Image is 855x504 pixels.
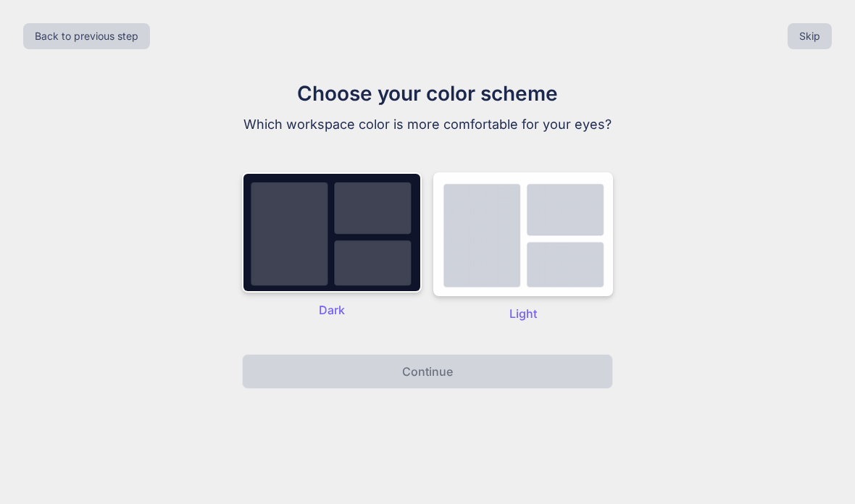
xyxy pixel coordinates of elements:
[184,114,671,135] p: Which workspace color is more comfortable for your eyes?
[433,305,613,322] p: Light
[242,301,422,319] p: Dark
[402,363,453,380] p: Continue
[184,78,671,109] h1: Choose your color scheme
[788,23,832,49] button: Skip
[242,354,613,389] button: Continue
[433,172,613,296] img: dark
[23,23,150,49] button: Back to previous step
[242,172,422,293] img: dark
